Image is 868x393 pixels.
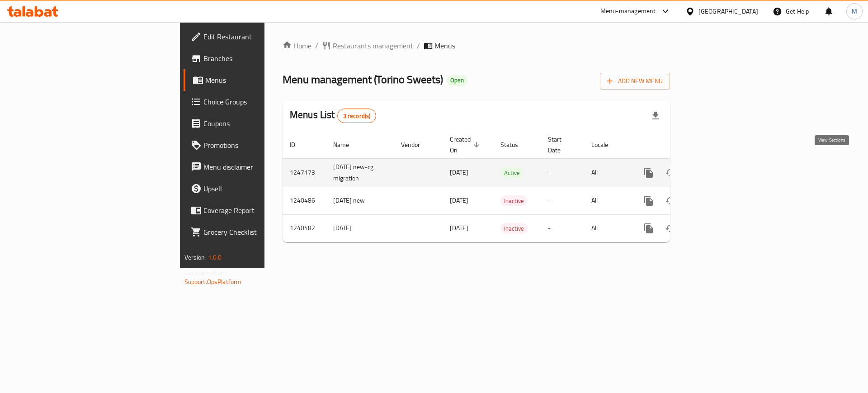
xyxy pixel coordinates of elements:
[203,31,318,42] span: Edit Restaurant
[338,112,376,120] span: 3 record(s)
[698,6,758,16] div: [GEOGRAPHIC_DATA]
[205,75,318,85] span: Menus
[333,139,361,150] span: Name
[184,199,325,221] a: Coverage Report
[638,162,660,184] button: more
[208,251,222,263] span: 1.0.0
[203,118,318,129] span: Coupons
[184,47,325,69] a: Branches
[203,161,318,172] span: Menu disclaimer
[184,178,325,199] a: Upsell
[283,40,670,51] nav: breadcrumb
[500,196,528,206] span: Inactive
[450,222,468,234] span: [DATE]
[584,187,631,214] td: All
[184,26,325,47] a: Edit Restaurant
[450,134,482,156] span: Created On
[290,108,376,123] h2: Menus List
[184,267,226,279] span: Get support on:
[541,158,584,187] td: -
[184,221,325,243] a: Grocery Checklist
[283,131,732,242] table: enhanced table
[645,105,666,127] div: Export file
[660,162,681,184] button: Change Status
[852,6,857,16] span: M
[203,140,318,151] span: Promotions
[417,40,420,51] li: /
[326,187,394,214] td: [DATE] new
[600,73,670,90] button: Add New Menu
[283,69,443,90] span: Menu management ( Torino Sweets )
[401,139,432,150] span: Vendor
[326,158,394,187] td: [DATE] new-cg migration
[203,183,318,194] span: Upsell
[660,190,681,212] button: Change Status
[333,40,413,51] span: Restaurants management
[541,187,584,214] td: -
[660,218,681,239] button: Change Status
[500,195,528,206] div: Inactive
[203,227,318,237] span: Grocery Checklist
[184,156,325,178] a: Menu disclaimer
[322,40,413,51] a: Restaurants management
[541,214,584,242] td: -
[184,113,325,134] a: Coupons
[447,75,467,86] div: Open
[203,53,318,64] span: Branches
[434,40,455,51] span: Menus
[184,276,242,288] a: Support.OpsPlatform
[584,214,631,242] td: All
[450,194,468,206] span: [DATE]
[184,69,325,91] a: Menus
[631,131,732,159] th: Actions
[290,139,307,150] span: ID
[638,218,660,239] button: more
[584,158,631,187] td: All
[203,205,318,216] span: Coverage Report
[600,6,656,17] div: Menu-management
[447,76,467,84] span: Open
[184,251,207,263] span: Version:
[548,134,573,156] span: Start Date
[326,214,394,242] td: [DATE]
[638,190,660,212] button: more
[607,76,663,87] span: Add New Menu
[500,168,524,178] span: Active
[500,223,528,234] span: Inactive
[184,91,325,113] a: Choice Groups
[184,134,325,156] a: Promotions
[591,139,620,150] span: Locale
[337,109,377,123] div: Total records count
[450,166,468,178] span: [DATE]
[203,96,318,107] span: Choice Groups
[500,139,530,150] span: Status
